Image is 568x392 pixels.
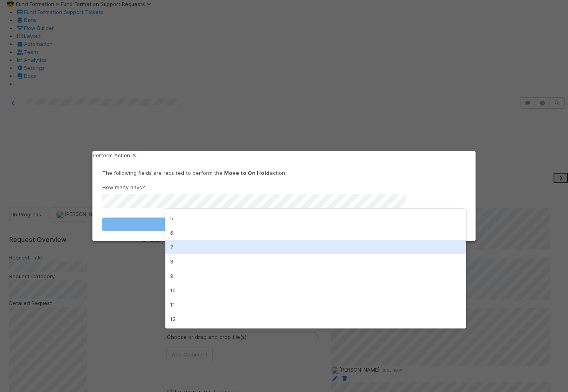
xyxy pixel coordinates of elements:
[102,169,466,177] p: The following fields are required to perform the action:
[165,283,466,297] div: 10
[165,269,466,283] div: 9
[165,312,466,326] div: 12
[102,218,466,231] button: Move to On Hold
[93,151,475,159] div: Perform Action
[165,254,466,269] div: 8
[165,297,466,312] div: 11
[165,240,466,254] div: 7
[165,226,466,240] div: 6
[165,326,466,341] div: 13
[224,170,270,176] strong: Move to On Hold
[165,211,466,226] div: 5
[102,183,145,191] label: How many days?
